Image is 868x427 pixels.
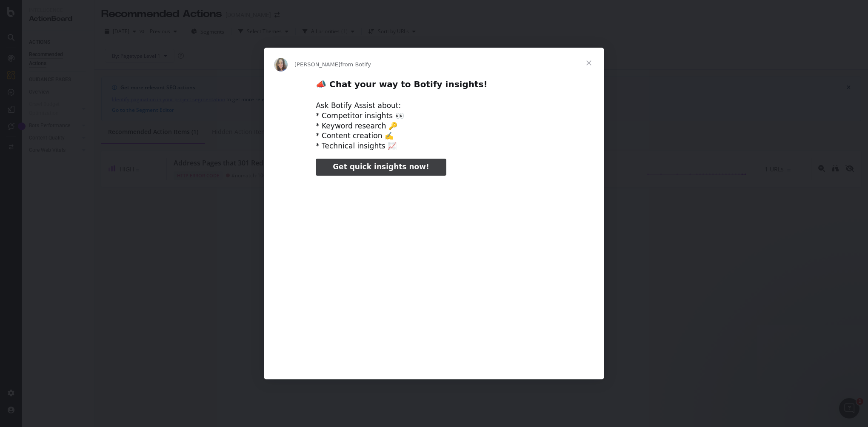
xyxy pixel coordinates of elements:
img: Profile image for Colleen [274,58,288,71]
video: Play video [257,183,611,360]
span: from Botify [340,61,371,68]
a: Get quick insights now! [316,159,446,176]
span: Get quick insights now! [333,162,429,171]
span: [PERSON_NAME] [294,61,340,68]
span: Close [574,48,604,78]
h2: 📣 Chat your way to Botify insights! [316,79,552,94]
div: Ask Botify Assist about: * Competitor insights 👀 * Keyword research 🔑 * Content creation ✍️ * Tec... [316,101,552,151]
